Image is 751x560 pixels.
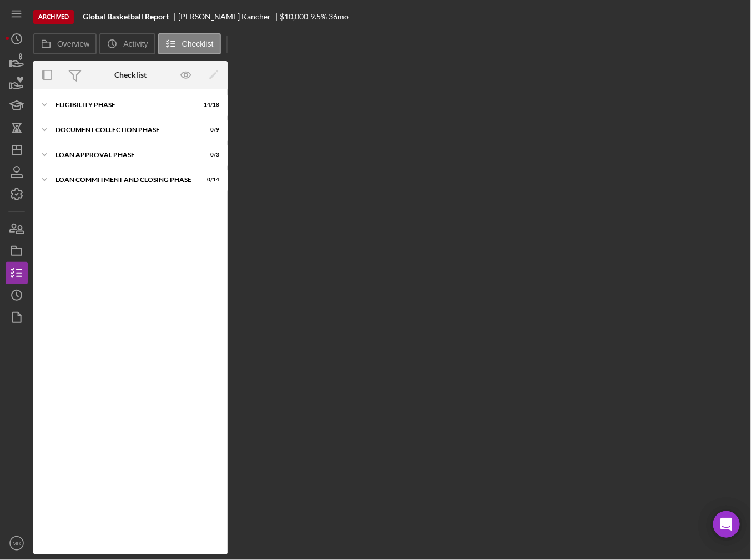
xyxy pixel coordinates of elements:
[13,541,21,547] text: MR
[83,12,169,21] b: Global Basketball Report
[178,12,280,21] div: [PERSON_NAME] Kancher
[329,12,349,21] div: 36 mo
[56,176,191,183] div: Loan Commitment and Closing Phase
[56,152,191,158] div: Loan Approval Phase
[158,33,221,54] button: Checklist
[33,33,97,54] button: Overview
[199,176,219,183] div: 0 / 14
[114,70,147,79] div: Checklist
[199,102,219,108] div: 14 / 18
[182,39,214,48] label: Checklist
[56,127,191,133] div: Document Collection Phase
[6,532,28,554] button: MR
[713,511,740,538] div: Open Intercom Messenger
[56,102,191,108] div: Eligibility Phase
[280,12,309,21] div: $10,000
[123,39,148,48] label: Activity
[33,10,74,24] div: Archived
[199,127,219,133] div: 0 / 9
[310,12,327,21] div: 9.5 %
[99,33,155,54] button: Activity
[199,152,219,158] div: 0 / 3
[57,39,89,48] label: Overview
